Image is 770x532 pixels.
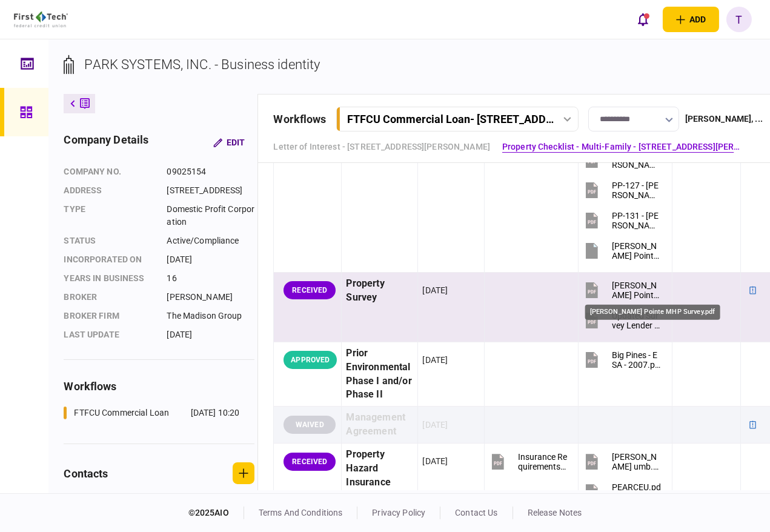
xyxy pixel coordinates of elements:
[167,328,254,341] div: [DATE]
[422,354,448,366] div: [DATE]
[663,7,719,32] button: open adding identity options
[518,452,568,471] div: Insurance Requirements.pdf
[167,184,254,197] div: [STREET_ADDRESS]
[726,7,752,32] button: T
[64,253,154,266] div: incorporated on
[612,281,662,300] div: Pearce Pointe MHP Survey.pdf
[259,508,343,517] a: terms and conditions
[64,328,154,341] div: last update
[422,455,448,467] div: [DATE]
[583,448,662,475] button: pearce umb.pdf
[273,141,490,153] a: Letter of Interest - [STREET_ADDRESS][PERSON_NAME]
[455,508,497,517] a: contact us
[204,131,254,153] button: Edit
[422,419,448,431] div: [DATE]
[583,478,662,505] button: PEARCEU.pdf
[583,207,662,234] button: PP-131 - Kendrick Hughes - Lot Lease.pdf
[583,307,662,334] button: Updated Survey Lender Sent.pdf
[583,238,662,265] button: Pearce Pointe - Blank Lot Lease.docx
[284,281,336,299] div: RECEIVED
[346,277,413,305] div: Property Survey
[167,310,254,322] div: The Madison Group
[583,347,662,374] button: Big Pines - ESA - 2007.pdf
[167,203,254,228] div: Domestic Profit Corporation
[346,411,413,439] div: Management Agreement
[685,113,763,125] div: [PERSON_NAME] , ...
[612,452,662,471] div: pearce umb.pdf
[489,448,568,475] button: Insurance Requirements.pdf
[630,7,655,32] button: open notifications list
[284,453,336,471] div: RECEIVED
[64,407,239,419] a: FTFCU Commercial Loan[DATE] 10:20
[528,508,582,517] a: release notes
[612,241,662,261] div: Pearce Pointe - Blank Lot Lease.docx
[612,211,662,230] div: PP-131 - Kendrick Hughes - Lot Lease.pdf
[64,184,154,197] div: address
[64,291,154,304] div: Broker
[502,141,745,153] a: Property Checklist - Multi-Family - [STREET_ADDRESS][PERSON_NAME]
[585,305,720,320] div: [PERSON_NAME] Pointe MHP Survey.pdf
[64,203,154,228] div: Type
[583,177,662,204] button: PP-127 - Antonio Clayton - Lot Lease.pdf
[14,12,68,27] img: client company logo
[336,107,579,131] button: FTFCU Commercial Loan- [STREET_ADDRESS][PERSON_NAME]
[64,272,154,285] div: years in business
[167,165,254,178] div: 09025154
[422,284,448,296] div: [DATE]
[273,111,326,127] div: workflows
[372,508,425,517] a: privacy policy
[191,407,240,419] div: [DATE] 10:20
[612,350,662,370] div: Big Pines - ESA - 2007.pdf
[583,277,662,304] button: Pearce Pointe MHP Survey.pdf
[64,234,154,247] div: status
[167,253,254,266] div: [DATE]
[284,416,336,434] div: WAIVED
[612,482,662,502] div: PEARCEU.pdf
[64,310,154,322] div: broker firm
[347,113,554,125] div: FTFCU Commercial Loan - [STREET_ADDRESS][PERSON_NAME]
[346,347,413,402] div: Prior Environmental Phase I and/or Phase II
[188,507,244,519] div: © 2025 AIO
[284,351,337,369] div: APPROVED
[64,378,254,394] div: workflows
[167,234,254,247] div: Active/Compliance
[74,407,169,419] div: FTFCU Commercial Loan
[167,272,254,285] div: 16
[64,131,148,153] div: company details
[612,181,662,200] div: PP-127 - Antonio Clayton - Lot Lease.pdf
[167,291,254,304] div: [PERSON_NAME]
[64,465,108,482] div: contacts
[84,55,320,75] div: PARK SYSTEMS, INC. - Business identity
[64,165,154,178] div: company no.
